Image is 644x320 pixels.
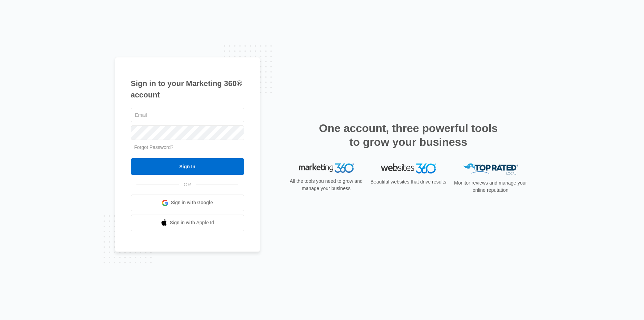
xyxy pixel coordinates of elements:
span: OR [179,181,196,188]
input: Sign In [131,158,244,175]
p: Monitor reviews and manage your online reputation [452,179,529,194]
h2: One account, three powerful tools to grow your business [317,121,500,149]
img: Websites 360 [381,163,436,173]
h1: Sign in to your Marketing 360® account [131,78,244,101]
img: Marketing 360 [299,163,354,173]
a: Forgot Password? [134,144,174,150]
span: Sign in with Google [171,199,213,206]
input: Email [131,108,244,122]
img: Top Rated Local [463,163,518,175]
a: Sign in with Google [131,195,244,211]
span: Sign in with Apple Id [170,219,214,226]
p: Beautiful websites that drive results [370,178,447,186]
p: All the tools you need to grow and manage your business [288,178,365,192]
a: Sign in with Apple Id [131,215,244,231]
